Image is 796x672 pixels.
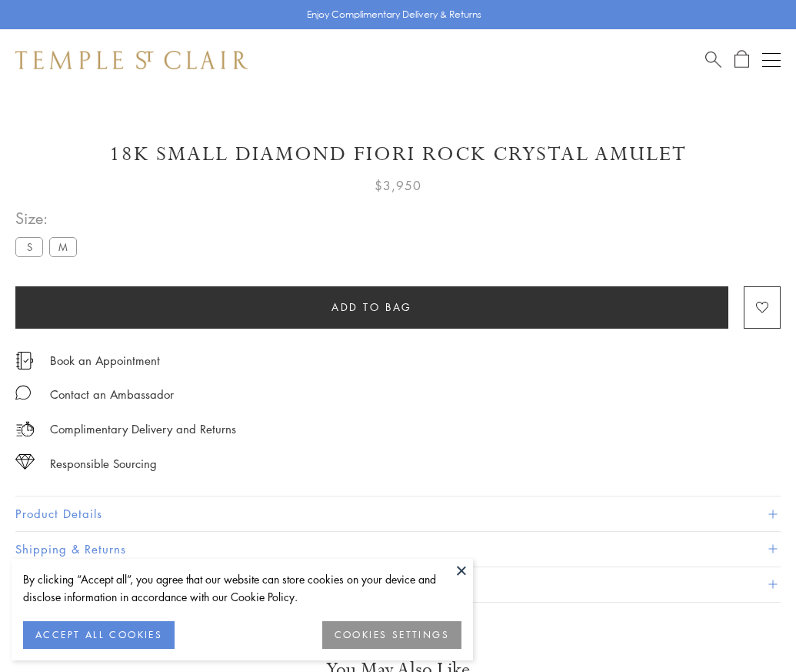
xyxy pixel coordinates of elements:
[375,176,421,196] span: $3,950
[322,621,461,649] button: COOKIES SETTINGS
[15,141,781,168] h1: 18K Small Diamond Fiori Rock Crystal Amulet
[23,570,461,606] div: By clicking “Accept all”, you agree that our website can store cookies on your device and disclos...
[734,50,749,69] a: Open Shopping Bag
[15,286,728,329] button: Add to bag
[49,237,77,256] label: M
[50,385,174,404] div: Contact an Ambassador
[15,454,35,470] img: icon_sourcing.svg
[15,496,781,531] button: Product Details
[307,7,481,22] p: Enjoy Complimentary Delivery & Returns
[15,51,248,69] img: Temple St. Clair
[331,299,412,316] span: Add to bag
[705,50,721,69] a: Search
[15,420,35,439] img: icon_delivery.svg
[50,420,236,439] p: Complimentary Delivery and Returns
[15,352,34,369] img: icon_appointment.svg
[50,352,160,369] a: Book an Appointment
[15,237,43,256] label: S
[15,532,781,567] button: Shipping & Returns
[762,51,781,69] button: Open navigation
[50,454,157,473] div: Responsible Sourcing
[15,206,83,231] span: Size:
[15,385,31,400] img: MessageIcon-01_2.svg
[23,621,175,649] button: ACCEPT ALL COOKIES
